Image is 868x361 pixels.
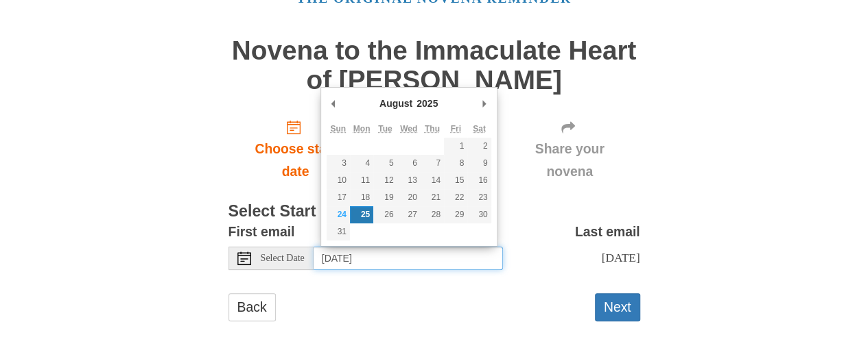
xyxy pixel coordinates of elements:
button: 31 [327,223,350,240]
span: Select Date [261,253,305,263]
button: 21 [421,189,444,206]
span: Share your novena [513,138,626,183]
button: 30 [467,206,491,223]
div: Click "Next" to confirm your start date first. [500,108,640,190]
button: 1 [444,138,467,155]
button: 4 [350,155,373,172]
button: 12 [373,172,397,189]
button: 25 [350,206,373,223]
a: Choose start date [228,108,363,190]
button: 20 [397,189,420,206]
button: Next [595,293,640,321]
button: 6 [397,155,420,172]
button: 15 [444,172,467,189]
span: [DATE] [601,251,640,264]
span: Choose start date [242,138,349,183]
button: 13 [397,172,420,189]
h3: Select Start Date [228,203,640,221]
button: 22 [444,189,467,206]
button: 18 [350,189,373,206]
button: 24 [327,206,350,223]
button: 28 [421,206,444,223]
label: First email [228,221,295,243]
button: Previous Month [327,93,340,114]
button: 14 [421,172,444,189]
abbr: Sunday [330,124,346,134]
abbr: Thursday [425,124,440,134]
button: 16 [467,172,491,189]
div: August [377,93,414,114]
button: 19 [373,189,397,206]
abbr: Tuesday [378,124,392,134]
button: 26 [373,206,397,223]
button: 8 [444,155,467,172]
h1: Novena to the Immaculate Heart of [PERSON_NAME] [228,36,640,95]
button: 7 [421,155,444,172]
abbr: Monday [353,124,371,134]
button: 3 [327,155,350,172]
button: 27 [397,206,420,223]
a: Back [228,293,276,321]
button: Next Month [478,93,491,114]
abbr: Friday [450,124,460,134]
button: 9 [467,155,491,172]
button: 29 [444,206,467,223]
button: 11 [350,172,373,189]
abbr: Wednesday [400,124,417,134]
label: Last email [575,221,640,243]
button: 2 [467,138,491,155]
button: 17 [327,189,350,206]
button: 5 [373,155,397,172]
button: 23 [467,189,491,206]
div: 2025 [414,93,440,114]
input: Use the arrow keys to pick a date [314,247,503,270]
abbr: Saturday [473,124,486,134]
button: 10 [327,172,350,189]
